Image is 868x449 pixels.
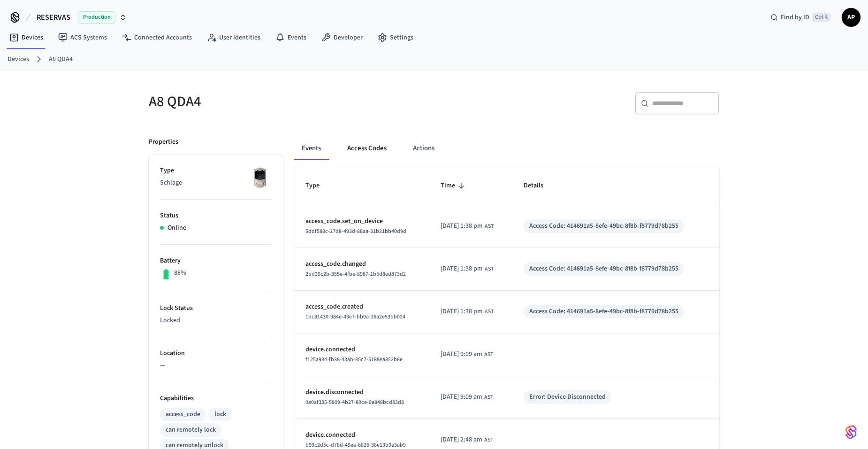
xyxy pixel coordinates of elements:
[305,259,418,269] p: access_code.changed
[405,137,442,160] button: Actions
[845,425,857,440] img: SeamLogoGradient.69752ec5.svg
[529,264,678,274] div: Access Code: 414691a5-8efe-49bc-8f8b-f8779d78b255
[441,178,467,193] span: Time
[441,435,482,445] span: [DATE] 2:48 am
[160,361,272,371] p: —
[149,92,428,111] h5: A8 QDA4
[485,308,494,316] span: AST
[305,227,406,235] span: 5ddf588c-27d8-493d-88aa-31b31bb40d9d
[441,221,483,231] span: [DATE] 1:38 pm
[305,217,418,226] p: access_code.set_on_device
[199,29,268,46] a: User Identities
[8,54,29,64] a: Devices
[114,29,199,46] a: Connected Accounts
[441,307,483,317] span: [DATE] 1:38 pm
[160,211,272,221] p: Status
[485,222,494,231] span: AST
[441,349,482,359] span: [DATE] 9:09 am
[370,29,421,46] a: Settings
[842,8,860,27] button: AP
[484,393,493,402] span: AST
[441,349,493,359] div: America/Santo_Domingo
[305,178,332,193] span: Type
[484,436,493,444] span: AST
[294,137,719,160] div: ant example
[485,265,494,273] span: AST
[441,392,482,402] span: [DATE] 9:09 am
[529,307,678,317] div: Access Code: 414691a5-8efe-49bc-8f8b-f8779d78b255
[305,356,403,364] span: f125a934-fb38-43ab-85c7-5188ea852b6e
[812,13,830,22] span: Ctrl K
[781,13,809,22] span: Find by ID
[160,348,272,358] p: Location
[305,302,418,312] p: access_code.created
[160,166,272,176] p: Type
[305,387,418,397] p: device.disconnected
[160,394,272,403] p: Capabilities
[49,54,73,64] a: A8 QDA4
[37,12,70,23] span: RESERVAS
[843,9,860,26] span: AP
[441,392,493,402] div: America/Santo_Domingo
[340,137,394,160] button: Access Codes
[268,29,314,46] a: Events
[524,178,556,193] span: Details
[248,166,272,189] img: Schlage Sense Smart Deadbolt with Camelot Trim, Front
[51,29,114,46] a: ACS Systems
[160,303,272,313] p: Lock Status
[166,410,200,419] div: access_code
[78,11,115,23] span: Production
[305,313,405,321] span: 1bc81430-984e-43e7-bb9a-16a2e53bb024
[149,137,178,147] p: Properties
[2,29,51,46] a: Devices
[160,256,272,266] p: Battery
[441,264,483,274] span: [DATE] 1:38 pm
[441,307,494,317] div: America/Santo_Domingo
[166,425,216,435] div: can remotely lock
[160,178,272,188] p: Schlage
[174,268,186,278] p: 88%
[305,345,418,355] p: device.connected
[305,270,406,278] span: 2bd39c2b-355e-4fbe-8967-1b5d8ed873d2
[529,392,606,402] div: Error: Device Disconnected
[763,9,838,26] div: Find by IDCtrl K
[314,29,370,46] a: Developer
[305,441,406,449] span: b99c2d5c-d78d-49ee-8826-38e13b9e3ab9
[305,430,418,440] p: device.connected
[484,350,493,359] span: AST
[168,223,186,233] p: Online
[294,137,328,160] button: Events
[305,398,404,406] span: 0e0af335-5809-4b27-80ce-9a848bcd33d8
[441,264,494,274] div: America/Santo_Domingo
[160,316,272,325] p: Locked
[441,435,493,445] div: America/Santo_Domingo
[529,221,678,231] div: Access Code: 414691a5-8efe-49bc-8f8b-f8779d78b255
[214,410,226,419] div: lock
[441,221,494,231] div: America/Santo_Domingo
